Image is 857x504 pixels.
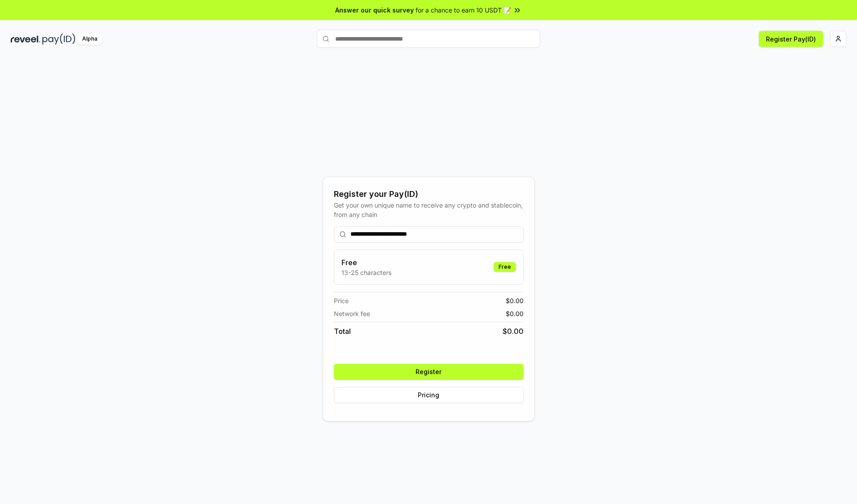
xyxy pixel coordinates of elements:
[335,5,414,15] span: Answer our quick survey
[42,33,75,45] img: pay_id
[334,188,524,200] div: Register your Pay(ID)
[334,326,351,337] span: Total
[77,33,102,45] div: Alpha
[334,309,370,318] span: Network fee
[494,262,516,272] div: Free
[503,326,524,337] span: $ 0.00
[334,364,524,380] button: Register
[341,268,391,277] p: 13-25 characters
[334,387,524,403] button: Pricing
[334,200,524,219] div: Get your own unique name to receive any crypto and stablecoin, from any chain
[759,31,823,47] button: Register Pay(ID)
[416,5,511,15] span: for a chance to earn 10 USDT 📝
[506,296,524,305] span: $ 0.00
[334,296,349,305] span: Price
[506,309,524,318] span: $ 0.00
[341,257,391,268] h3: Free
[11,33,41,45] img: reveel_dark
